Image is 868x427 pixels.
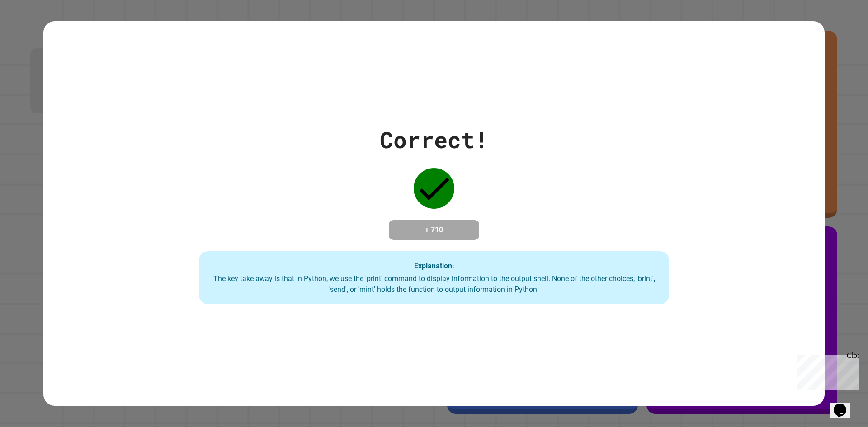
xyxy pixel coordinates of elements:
div: Chat with us now!Close [4,4,62,57]
div: Correct! [380,123,488,157]
iframe: chat widget [793,352,859,390]
div: The key take away is that in Python, we use the 'print' command to display information to the out... [208,273,660,295]
h4: + 710 [398,225,470,235]
strong: Explanation: [414,261,454,270]
iframe: chat widget [830,391,859,418]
